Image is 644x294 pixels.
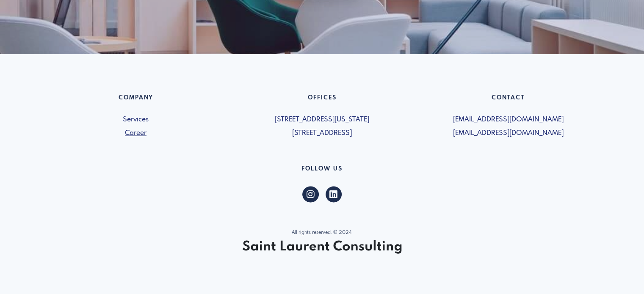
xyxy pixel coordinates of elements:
h6: Offices [234,94,410,105]
a: Services [48,115,224,125]
span: [EMAIL_ADDRESS][DOMAIN_NAME] [420,115,597,125]
a: Career [48,128,224,138]
h6: Follow US [48,165,597,176]
h6: Contact [420,94,597,105]
span: [STREET_ADDRESS][US_STATE] [234,115,410,125]
p: All rights reserved. © 2024. [48,229,597,236]
h6: Company [48,94,224,105]
span: [STREET_ADDRESS] [234,128,410,138]
span: [EMAIL_ADDRESS][DOMAIN_NAME] [420,128,597,138]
